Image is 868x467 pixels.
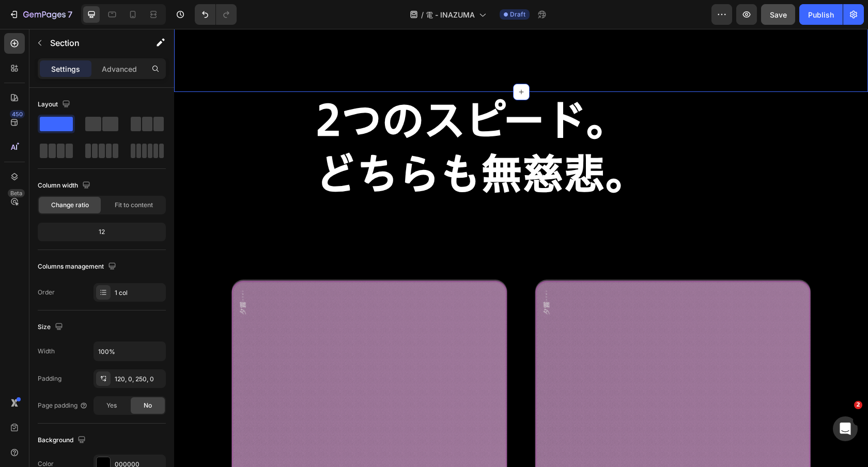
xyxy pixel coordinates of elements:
[4,4,77,25] button: 7
[102,64,137,74] p: Advanced
[51,64,80,74] p: Settings
[144,401,152,410] span: No
[174,29,868,467] iframe: Design area
[38,288,55,297] div: Order
[799,4,843,25] button: Publish
[770,10,787,19] span: Save
[115,375,163,384] div: 120, 0, 250, 0
[38,374,61,383] div: Padding
[10,110,25,118] div: 450
[854,401,862,409] span: 2
[38,260,118,274] div: Columns management
[808,9,834,20] div: Publish
[38,347,55,356] div: Width
[40,225,164,239] div: 12
[115,200,153,210] span: Fit to content
[38,401,88,410] div: Page padding
[106,401,117,410] span: Yes
[68,8,72,21] p: 7
[426,9,475,20] span: 電 - INAZUMA
[51,200,89,210] span: Change ratio
[38,433,88,447] div: Background
[38,179,92,193] div: Column width
[510,10,525,19] span: Draft
[94,342,165,361] input: Auto
[50,37,135,49] p: Section
[761,4,795,25] button: Save
[8,189,25,197] div: Beta
[38,98,72,112] div: Layout
[195,4,237,25] div: Undo/Redo
[115,288,163,298] div: 1 col
[833,416,858,441] iframe: Intercom live chat
[38,320,65,334] div: Size
[421,9,424,20] span: /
